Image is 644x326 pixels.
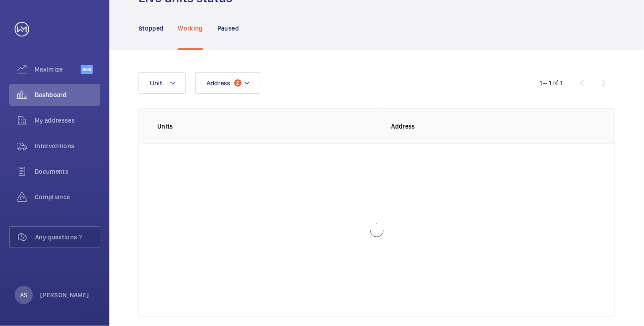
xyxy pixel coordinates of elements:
span: Maximize [35,65,81,74]
span: Unit [150,79,162,87]
button: Unit [139,72,186,94]
p: Paused [217,24,239,33]
div: 1 – 1 of 1 [540,78,562,88]
span: Dashboard [35,90,100,99]
p: Address [392,122,597,131]
button: Address2 [195,72,260,94]
p: AS [20,290,27,300]
span: Any questions ? [35,233,100,242]
span: Documents [35,167,100,176]
p: [PERSON_NAME] [40,290,89,300]
p: Units [157,122,377,131]
p: Working [178,24,202,33]
span: Interventions [35,141,100,150]
span: My addresses [35,116,100,125]
p: Stopped [139,24,163,33]
span: Address [206,79,231,87]
span: 2 [234,79,242,87]
span: Beta [81,65,93,74]
span: Compliance [35,192,100,202]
